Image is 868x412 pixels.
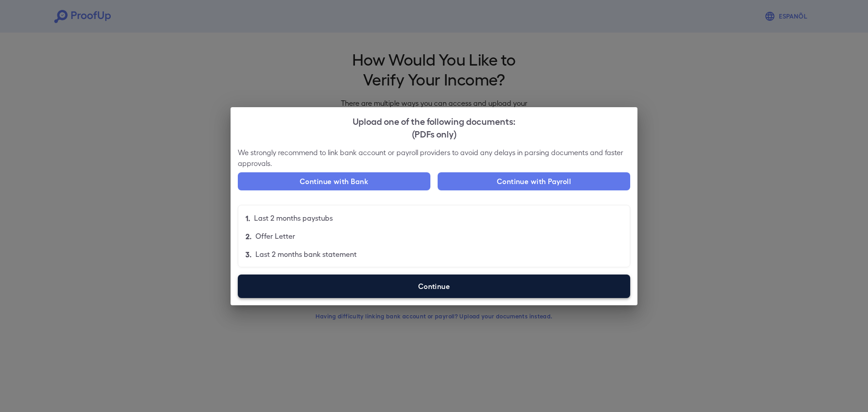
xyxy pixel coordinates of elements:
button: Continue with Payroll [438,172,630,190]
p: 2. [245,231,252,242]
p: Last 2 months paystubs [254,213,333,223]
p: 3. [245,249,252,260]
label: Continue [238,275,630,298]
h2: Upload one of the following documents: [231,107,637,147]
p: 1. [245,213,250,223]
p: Offer Letter [255,231,295,242]
div: (PDFs only) [238,127,630,140]
button: Continue with Bank [238,172,430,190]
p: Last 2 months bank statement [255,249,357,260]
p: We strongly recommend to link bank account or payroll providers to avoid any delays in parsing do... [238,147,630,169]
